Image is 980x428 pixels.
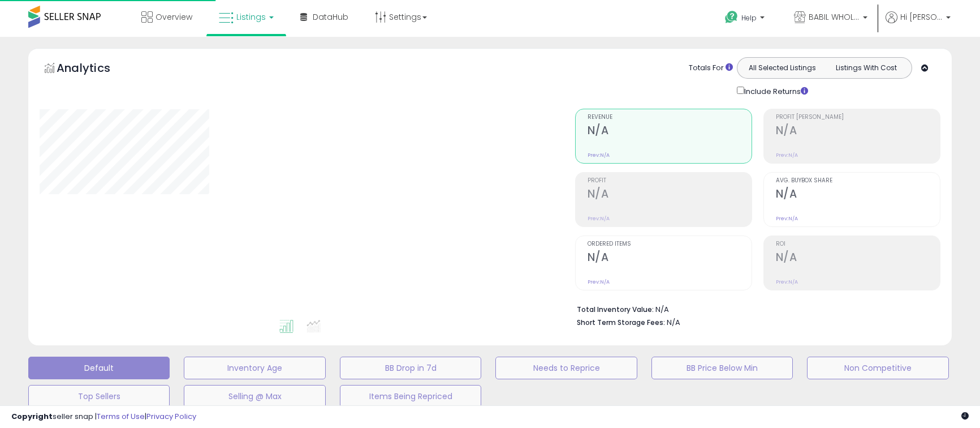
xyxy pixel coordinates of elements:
[588,251,752,266] h2: N/A
[340,357,481,379] button: BB Drop in 7d
[807,357,948,379] button: Non Competitive
[588,178,752,184] span: Profit
[740,61,824,75] button: All Selected Listings
[588,114,752,121] span: Revenue
[57,60,132,79] h5: Analytics
[588,152,610,159] small: Prev: N/A
[588,279,610,285] small: Prev: N/A
[340,385,481,408] button: Items Being Repriced
[313,11,348,23] span: DataHub
[11,412,196,422] div: seller snap | |
[495,357,637,379] button: Needs to Reprice
[728,84,822,97] div: Include Returns
[724,10,739,24] i: Get Help
[886,11,951,37] a: Hi [PERSON_NAME]
[577,305,654,314] b: Total Inventory Value:
[776,152,798,159] small: Prev: N/A
[776,215,798,222] small: Prev: N/A
[716,2,776,37] a: Help
[776,241,940,247] span: ROI
[651,357,793,379] button: BB Price Below Min
[776,279,798,285] small: Prev: N/A
[577,302,932,315] li: N/A
[824,61,908,75] button: Listings With Cost
[776,124,940,139] h2: N/A
[184,385,325,408] button: Selling @ Max
[11,411,53,422] strong: Copyright
[236,11,266,23] span: Listings
[588,124,752,139] h2: N/A
[689,63,733,74] div: Totals For
[809,11,860,23] span: BABIL WHOLESALE
[588,187,752,203] h2: N/A
[156,11,192,23] span: Overview
[776,114,940,121] span: Profit [PERSON_NAME]
[776,178,940,184] span: Avg. Buybox Share
[184,357,325,379] button: Inventory Age
[588,241,752,247] span: Ordered Items
[28,385,170,408] button: Top Sellers
[741,13,757,23] span: Help
[667,317,680,328] span: N/A
[776,187,940,203] h2: N/A
[28,357,170,379] button: Default
[900,11,943,23] span: Hi [PERSON_NAME]
[588,215,610,222] small: Prev: N/A
[776,251,940,266] h2: N/A
[577,318,665,327] b: Short Term Storage Fees:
